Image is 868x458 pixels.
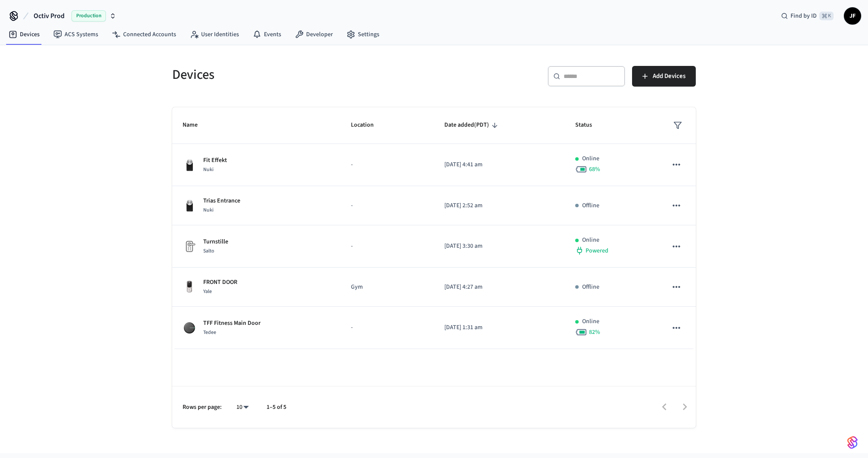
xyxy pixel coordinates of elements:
span: Yale [203,288,212,295]
span: Tedee [203,329,216,336]
button: JF [844,7,861,25]
p: FRONT DOOR [203,278,237,287]
img: Placeholder Lock Image [183,240,196,253]
p: - [351,201,424,210]
span: Production [71,10,106,22]
a: Settings [340,27,386,42]
a: Developer [288,27,340,42]
a: Events [246,27,288,42]
span: Powered [586,246,608,255]
img: Yale Assure Touchscreen Wifi Smart Lock, Satin Nickel, Front [183,280,196,294]
a: User Identities [183,27,246,42]
p: [DATE] 3:30 am [444,242,555,251]
span: Status [575,118,603,132]
span: 82 % [589,328,600,336]
p: [DATE] 1:31 am [444,323,555,332]
p: [DATE] 2:52 am [444,201,555,210]
p: Turnstille [203,237,228,246]
p: - [351,242,424,251]
span: Octiv Prod [34,11,65,21]
p: 1–5 of 5 [267,403,286,412]
h5: Devices [172,66,429,84]
p: Online [582,317,599,326]
div: Find by ID⌘ K [774,8,840,24]
span: ⌘ K [819,12,834,20]
span: Add Devices [653,71,685,82]
span: Nuki [203,206,214,214]
span: JF [845,8,860,24]
p: - [351,160,424,169]
span: Find by ID [790,12,817,20]
a: Devices [2,27,46,42]
p: Fit Effekt [203,156,227,165]
img: SeamLogoGradient.69752ec5.svg [847,436,858,449]
span: Location [351,118,385,132]
p: Online [582,154,599,163]
span: Salto [203,247,214,255]
p: Trias Entrance [203,196,240,206]
p: TFF Fitness Main Door [203,319,260,328]
a: ACS Systems [46,27,105,42]
p: [DATE] 4:27 am [444,283,555,292]
img: Nuki Smart Lock 3.0 Pro Black, Front [183,199,196,212]
span: Nuki [203,166,214,173]
a: Connected Accounts [105,27,183,42]
img: Tedee Smart Lock [183,321,196,335]
p: - [351,323,424,332]
p: Online [582,236,599,245]
span: Date added(PDT) [444,118,500,132]
p: Offline [582,283,599,292]
div: 10 [232,401,253,414]
span: Name [183,118,209,132]
button: Add Devices [632,66,696,87]
p: Gym [351,283,424,292]
img: Nuki Smart Lock 3.0 Pro Black, Front [183,158,196,172]
table: sticky table [172,107,696,349]
p: Rows per page: [183,403,222,412]
span: 68 % [589,165,600,174]
p: Offline [582,201,599,210]
p: [DATE] 4:41 am [444,160,555,169]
